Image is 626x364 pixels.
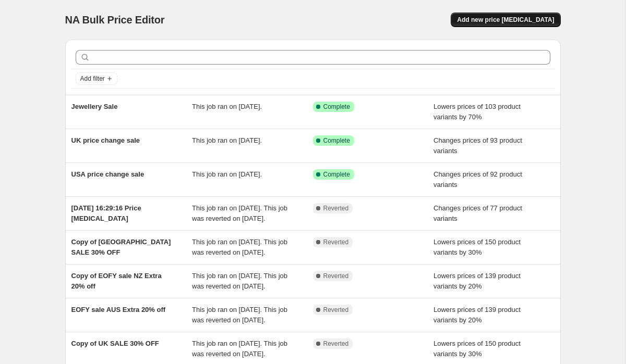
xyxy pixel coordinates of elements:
[71,136,140,144] span: UK price change sale
[323,306,349,314] span: Reverted
[323,238,349,246] span: Reverted
[434,136,522,155] span: Changes prices of 93 product variants
[323,340,349,348] span: Reverted
[192,170,262,178] span: This job ran on [DATE].
[71,170,145,178] span: USA price change sale
[323,136,350,145] span: Complete
[71,238,171,256] span: Copy of [GEOGRAPHIC_DATA] SALE 30% OFF
[451,12,560,27] button: Add new price [MEDICAL_DATA]
[80,74,105,83] span: Add filter
[71,204,141,222] span: [DATE] 16:29:16 Price [MEDICAL_DATA]
[434,340,521,358] span: Lowers prices of 150 product variants by 30%
[192,136,262,144] span: This job ran on [DATE].
[457,16,554,24] span: Add new price [MEDICAL_DATA]
[71,272,162,290] span: Copy of EOFY sale NZ Extra 20% off
[192,238,287,256] span: This job ran on [DATE]. This job was reverted on [DATE].
[192,306,287,324] span: This job ran on [DATE]. This job was reverted on [DATE].
[76,72,117,85] button: Add filter
[323,103,350,111] span: Complete
[323,272,349,280] span: Reverted
[192,272,287,290] span: This job ran on [DATE]. This job was reverted on [DATE].
[192,340,287,358] span: This job ran on [DATE]. This job was reverted on [DATE].
[71,306,166,313] span: EOFY sale AUS Extra 20% off
[65,14,165,26] span: NA Bulk Price Editor
[434,238,521,256] span: Lowers prices of 150 product variants by 30%
[434,204,522,222] span: Changes prices of 77 product variants
[323,170,350,179] span: Complete
[434,170,522,189] span: Changes prices of 92 product variants
[323,204,349,212] span: Reverted
[434,306,521,324] span: Lowers prices of 139 product variants by 20%
[71,340,159,347] span: Copy of UK SALE 30% OFF
[192,204,287,222] span: This job ran on [DATE]. This job was reverted on [DATE].
[434,272,521,290] span: Lowers prices of 139 product variants by 20%
[434,103,521,121] span: Lowers prices of 103 product variants by 70%
[192,103,262,110] span: This job ran on [DATE].
[71,103,118,110] span: Jewellery Sale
